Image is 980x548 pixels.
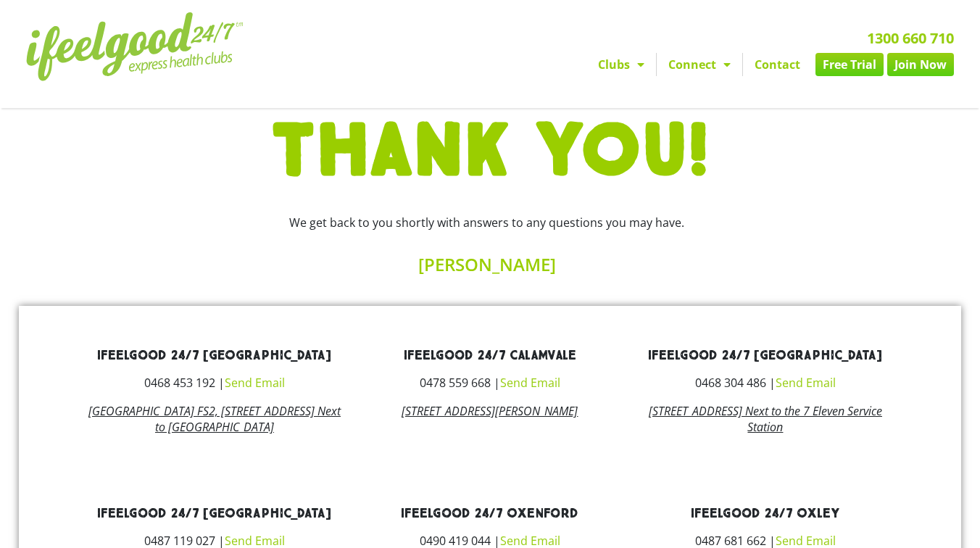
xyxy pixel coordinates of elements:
[225,375,285,391] a: Send Email
[26,115,954,189] h1: THANK YOU!
[356,53,954,76] nav: Menu
[402,403,578,419] a: [STREET_ADDRESS][PERSON_NAME]
[88,403,341,435] a: [GEOGRAPHIC_DATA] FS2, [STREET_ADDRESS] Next to [GEOGRAPHIC_DATA]
[363,377,617,389] h3: 0478 559 668 |
[815,53,884,76] a: Free Trial
[363,535,617,547] h3: 0490 419 044 |
[88,535,341,547] h3: 0487 119 027 |
[401,505,578,522] a: ifeelgood 24/7 Oxenford
[88,377,341,389] h3: 0468 453 192 |
[215,214,759,231] p: We get back to you shortly with answers to any questions you may have.
[776,375,836,391] a: Send Email
[639,377,892,389] h3: 0468 304 486 |
[215,256,759,273] h4: [PERSON_NAME]
[586,53,656,76] a: Clubs
[691,505,839,522] a: ifeelgood 24/7 Oxley
[648,347,882,364] a: ifeelgood 24/7 [GEOGRAPHIC_DATA]
[404,347,576,364] a: ifeelgood 24/7 Calamvale
[887,53,954,76] a: Join Now
[97,505,331,522] a: ifeelgood 24/7 [GEOGRAPHIC_DATA]
[649,403,882,435] a: [STREET_ADDRESS] Next to the 7 Eleven Service Station
[867,28,954,48] a: 1300 660 710
[500,375,560,391] a: Send Email
[97,347,331,364] a: ifeelgood 24/7 [GEOGRAPHIC_DATA]
[743,53,812,76] a: Contact
[639,535,892,547] h3: 0487 681 662 |
[657,53,742,76] a: Connect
